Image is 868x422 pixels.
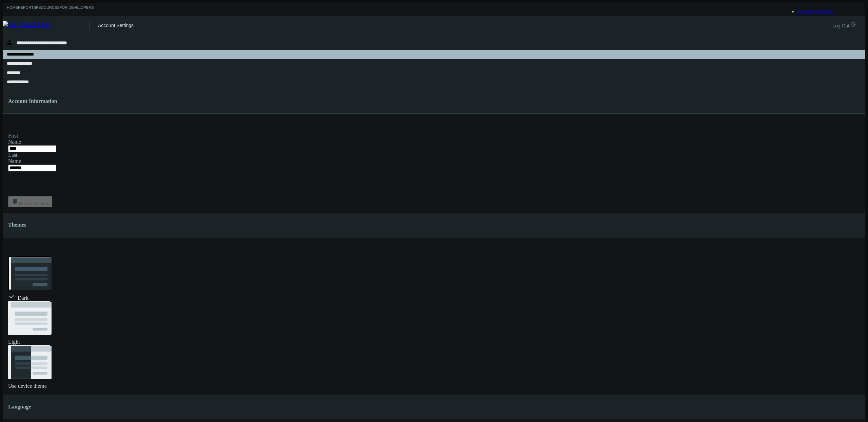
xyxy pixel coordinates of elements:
a: Resources [36,5,60,14]
span: Log Out [832,23,851,28]
span: Use device theme [8,383,47,389]
h4: Account Information [8,98,860,104]
a: Change Password [797,15,836,20]
a: Home [7,5,18,14]
div: Account Settings [98,23,134,34]
h4: Language [8,404,860,410]
button: Delete Account [8,196,52,207]
a: Reports [18,5,36,14]
img: Nx Cloud logo [3,21,89,31]
a: For Developers [60,5,94,14]
label: Last Name [8,152,21,164]
h4: Themes [8,222,860,228]
span: Dark [18,295,28,301]
label: First Name [8,133,21,145]
a: Account Settings [797,8,835,14]
span: Light [8,339,20,345]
